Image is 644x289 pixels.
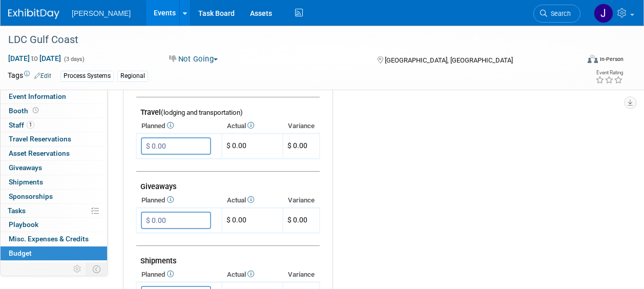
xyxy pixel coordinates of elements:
span: Staff [9,121,34,129]
span: (lodging and transportation) [161,109,243,116]
a: Booth [1,104,107,118]
img: Format-Inperson.png [588,55,598,63]
span: Search [547,10,571,17]
div: LDC Gulf Coast [5,31,571,49]
div: Process Systems [60,71,114,81]
a: Giveaways [1,161,107,175]
span: [DATE] [DATE] [8,54,61,63]
span: $ 0.00 [287,216,307,224]
a: Tasks [1,204,107,218]
th: Actual [222,193,283,208]
a: Edit [34,72,51,79]
div: Event Rating [595,70,623,75]
span: Travel Reservations [9,135,71,143]
th: Planned [136,119,222,133]
a: Search [533,5,580,23]
span: Tasks [8,207,26,215]
span: Budget [9,249,32,257]
th: Variance [283,119,320,133]
span: Event Information [9,92,66,100]
span: Giveaways [9,163,42,172]
img: ExhibitDay [8,9,59,19]
td: $ 0.00 [222,134,283,159]
span: Misc. Expenses & Credits [9,235,89,243]
button: Not Going [165,54,222,65]
span: Sponsorships [9,192,53,200]
th: Planned [136,267,222,282]
div: In-Person [599,55,624,63]
span: (3 days) [63,56,85,63]
th: Variance [283,193,320,208]
a: Event Information [1,90,107,104]
a: Misc. Expenses & Credits [1,232,107,246]
span: Booth [9,107,40,115]
a: Asset Reservations [1,147,107,160]
th: Variance [283,267,320,282]
img: Jennifer Cheatham [594,4,613,23]
div: Regional [117,71,148,81]
td: Giveaways [136,172,320,194]
th: Planned [136,193,222,208]
th: Actual [222,119,283,133]
span: Playbook [9,220,38,229]
td: Toggle Event Tabs [87,262,108,276]
a: Staff1 [1,118,107,132]
td: Travel [136,97,320,119]
a: Sponsorships [1,190,107,203]
div: Event Format [534,53,624,69]
span: Asset Reservations [9,149,70,157]
span: $ 0.00 [287,141,307,150]
span: Booth not reserved yet [31,107,40,114]
a: Travel Reservations [1,132,107,146]
td: Personalize Event Tab Strip [69,262,87,276]
td: Tags [8,70,51,82]
a: Playbook [1,218,107,232]
th: Actual [222,267,283,282]
td: Shipments [136,246,320,268]
td: $ 0.00 [222,208,283,233]
a: Budget [1,246,107,260]
span: Shipments [9,178,43,186]
a: Shipments [1,175,107,189]
span: [GEOGRAPHIC_DATA], [GEOGRAPHIC_DATA] [385,56,513,64]
span: to [30,54,39,63]
span: 1 [27,121,34,129]
span: [PERSON_NAME] [72,9,131,17]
